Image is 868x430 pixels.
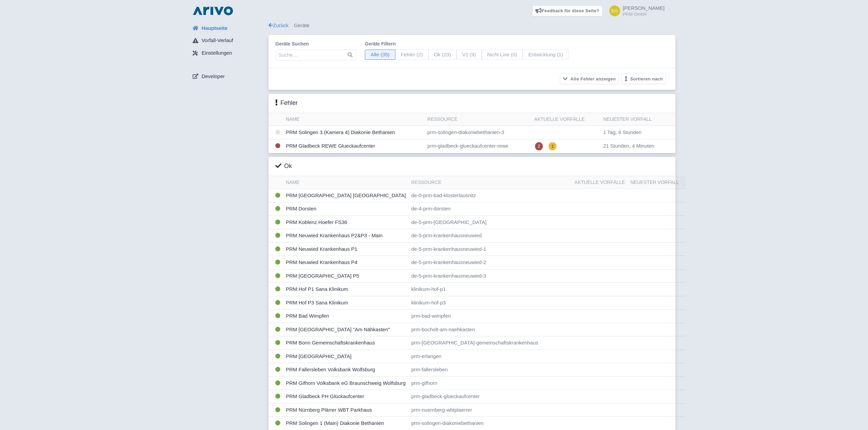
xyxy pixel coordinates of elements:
[187,70,269,83] a: Developer
[425,113,531,126] th: Ressource
[201,37,233,44] span: Vorfall-Verlauf
[283,229,409,243] td: PRM Neuwied Krankenhaus P2&P3 - Main
[365,40,569,48] label: Geräte filtern
[275,50,357,60] input: Suche…
[187,47,269,60] a: Einstellungen
[269,22,675,30] div: Geräte
[409,363,572,377] td: prm-fallersleben
[269,22,289,28] a: Zurück
[409,229,572,243] td: de-5-prm-krankenhausneuwied
[409,202,572,216] td: de-4-prm-dorsten
[283,283,409,296] td: PRM Hof P1 Sana Klinikum
[409,296,572,310] td: klinikum-hof-p3
[481,50,523,60] span: Nicht Live (0)
[365,50,395,60] span: Alle (35)
[409,403,572,417] td: prm-nuernberg-wbtplaerrer
[623,12,665,16] small: PRM GmbH
[395,50,429,60] span: Fehler (2)
[628,176,686,189] th: Neuester Vorfall
[283,256,409,269] td: PRM Neuwied Krankenhaus P4
[283,376,409,390] td: PRM Gifhorn Volksbank eG Braunschweig Wolfsburg
[283,336,409,350] td: PRM Bonn Gemeinschaftskrankenhaus
[409,323,572,336] td: prm-bocholt-am-naehkasten
[275,40,357,48] label: Geräte suchen
[201,73,224,80] span: Developer
[275,99,298,107] h3: Fehler
[522,50,569,60] span: Entwicklung (1)
[409,350,572,363] td: prm-erlangen
[409,376,572,390] td: prm-gifhorn
[603,129,642,135] span: 1 Tag, 8 Stunden
[425,139,531,153] td: prm-gladbeck-glueckaufcenter-rewe
[409,256,572,269] td: de-5-prm-krankenhausneuwied-2
[532,5,603,16] a: Feedback für diese Seite?
[283,390,409,404] td: PRM Gladbeck PH Glückaufcenter
[535,142,543,150] span: 2
[532,113,600,126] th: Aktuelle Vorfälle
[283,139,425,153] td: PRM Gladbeck REWE Glueckaufcenter
[283,403,409,417] td: PRM Nürnberg Plärrer WBT Parkhaus
[622,74,666,84] button: Sortieren nach
[187,34,269,47] a: Vorfall-Verlauf
[283,126,425,139] td: PRM Solingen 3 (Kamera 4) Diakonie Bethanien
[560,74,619,84] button: Alle Fehler anzeigen
[283,296,409,310] td: PRM Hof P3 Sana Klinikum
[283,269,409,283] td: PRM [GEOGRAPHIC_DATA] P5
[283,189,409,202] td: PRM [GEOGRAPHIC_DATA] [GEOGRAPHIC_DATA]
[283,350,409,363] td: PRM [GEOGRAPHIC_DATA]
[409,176,572,189] th: Ressource
[283,323,409,336] td: PRM [GEOGRAPHIC_DATA] "Am Nähkasten"
[409,390,572,404] td: prm-gladbeck-glueckaufcenter
[428,50,457,60] span: Ok (23)
[409,336,572,350] td: prm-[GEOGRAPHIC_DATA]-gemeinschaftskrankenhaus
[605,5,665,16] a: [PERSON_NAME] PRM GmbH
[283,363,409,377] td: PRM Fallersleben Volksbank Wolfsburg
[275,163,292,170] h3: Ok
[191,5,235,16] img: logo
[409,269,572,283] td: de-5-prm-krankenhausneuwied-3
[603,143,654,149] span: 21 Stunden, 4 Minuten
[409,242,572,256] td: de-5-prm-krankenhausneuwied-1
[409,310,572,323] td: prm-bad-wimpfen
[623,5,665,11] span: [PERSON_NAME]
[201,24,228,32] span: Hauptseite
[283,216,409,229] td: PRM Koblenz Hoefer FS36
[283,202,409,216] td: PRM Dorsten
[409,283,572,296] td: klinikum-hof-p1
[187,22,269,35] a: Hauptseite
[283,113,425,126] th: Name
[409,189,572,202] td: de-0-prm-bad-klosterlausnitz
[283,176,409,189] th: Name
[283,310,409,323] td: PRM Bad Wimpfen
[283,242,409,256] td: PRM Neuwied Krankenhaus P1
[425,126,531,139] td: prm-solingen-diakoniebethanien-3
[600,113,675,126] th: Neuester Vorfall
[409,216,572,229] td: de-5-prm-[GEOGRAPHIC_DATA]
[201,49,232,57] span: Einstellungen
[572,176,628,189] th: Aktuelle Vorfälle
[456,50,482,60] span: V2 (9)
[549,142,556,150] span: 1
